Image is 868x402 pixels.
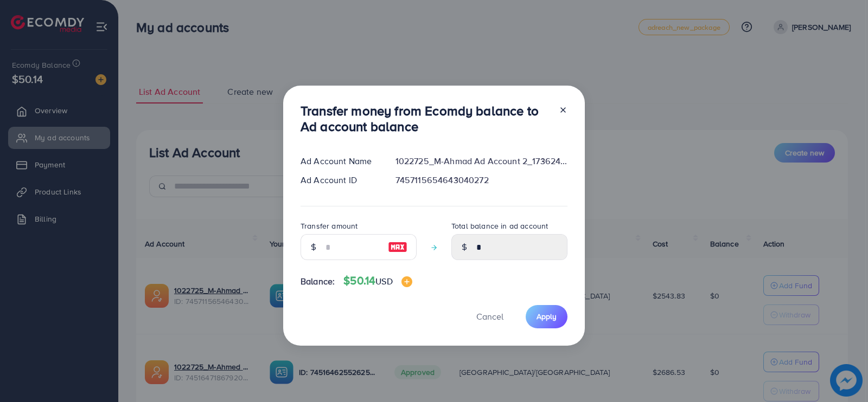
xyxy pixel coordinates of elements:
span: Cancel [476,310,503,322]
div: Ad Account Name [292,155,387,167]
span: Balance: [301,275,335,288]
img: image [388,241,407,254]
label: Total balance in ad account [451,221,548,231]
button: Cancel [463,305,517,328]
span: Apply [537,311,557,322]
h3: Transfer money from Ecomdy balance to Ad account balance [301,103,550,134]
div: Ad Account ID [292,174,387,186]
h4: $50.14 [343,274,412,288]
img: image [401,276,412,287]
label: Transfer amount [301,221,358,231]
div: 1022725_M-Ahmad Ad Account 2_1736245040763 [387,155,576,167]
div: 7457115654643040272 [387,174,576,186]
button: Apply [526,305,567,328]
span: USD [375,275,392,287]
